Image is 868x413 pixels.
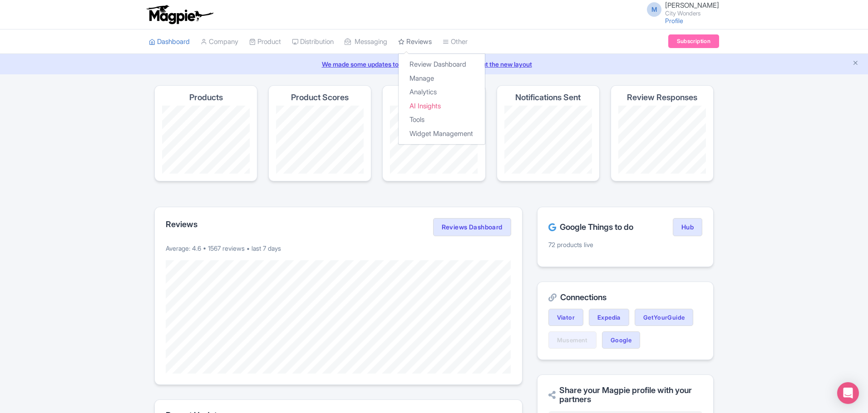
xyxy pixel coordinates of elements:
a: Review Dashboard [399,58,485,72]
a: M [PERSON_NAME] City Wonders [641,2,719,16]
h2: Reviews [166,220,197,229]
h4: Product Scores [291,93,349,102]
a: Google [602,331,640,349]
span: M [647,2,661,17]
a: Profile [665,17,683,24]
a: Reviews [398,29,432,54]
a: Dashboard [149,29,190,54]
span: [PERSON_NAME] [665,1,719,10]
img: logo-ab69f6fb50320c5b225c76a69d11143b.png [144,5,215,24]
a: Reviews Dashboard [433,218,511,236]
p: 72 products live [548,240,702,249]
h2: Share your Magpie profile with your partners [548,386,702,404]
a: Distribution [292,29,334,54]
a: Widget Management [399,127,485,141]
h2: Connections [548,293,702,302]
a: We made some updates to the platform. Read more about the new layout [5,59,863,69]
a: GetYourGuide [635,309,694,326]
a: Other [443,29,468,54]
div: Open Intercom Messenger [837,382,859,404]
h4: Products [189,93,223,102]
a: Subscription [668,34,719,48]
a: Messaging [345,29,387,54]
a: Manage [399,72,485,86]
a: Hub [673,218,702,236]
h2: Google Things to do [548,223,633,232]
p: Average: 4.6 • 1567 reviews • last 7 days [166,243,511,253]
a: Viator [548,309,583,326]
small: City Wonders [665,10,719,16]
h4: Notifications Sent [515,93,581,102]
a: AI Insights [399,99,485,113]
a: Musement [548,331,597,349]
a: Company [201,29,238,54]
a: Tools [399,113,485,127]
a: Analytics [399,85,485,99]
a: Expedia [589,309,629,326]
button: Close announcement [852,58,859,69]
a: Product [249,29,281,54]
h4: Review Responses [627,93,697,102]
